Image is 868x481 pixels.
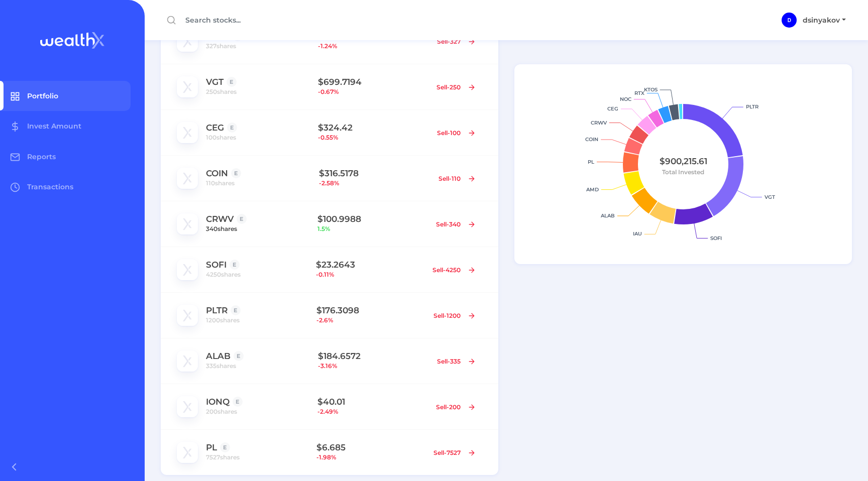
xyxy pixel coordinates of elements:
a: VGT [206,77,224,87]
span: Reports [27,152,56,161]
span: D [788,18,791,23]
span: 7527 shares [206,452,240,462]
text: CEG [607,105,618,112]
h1: $ 699.7194 [318,77,430,87]
input: Search stocks... [161,12,438,29]
tspan: $900,215.61 [660,156,707,166]
a: SOFI [206,260,227,270]
div: E [237,214,247,224]
button: Sell-200 [429,399,482,415]
a: PLTR [206,305,228,315]
span: 340 shares [206,224,237,234]
span: -0.55 % [318,133,430,143]
img: VGT logo [177,76,198,97]
span: -1.24 % [318,41,430,51]
span: 1200 shares [206,315,240,325]
h1: $ 6.685 [316,442,427,452]
span: 4250 shares [206,270,241,280]
span: -2.49 % [317,407,429,417]
tspan: Total Invested [662,168,704,176]
button: Sell-110 [432,171,482,186]
img: IONQ logo [177,396,198,417]
h1: $ 40.01 [317,397,429,407]
h1: $ 316.5178 [319,168,432,178]
text: SOFI [710,235,722,242]
text: VGT [764,194,775,200]
img: CRWV logo [177,213,198,234]
img: SOFI logo [177,259,198,280]
img: COIN logo [177,168,198,189]
span: dsinyakov [803,16,840,25]
div: E [227,123,237,133]
img: PLTR logo [177,305,198,326]
span: -0.11 % [316,270,426,280]
span: -3.16 % [318,361,430,371]
a: IONQ [206,397,230,407]
text: PL [588,159,594,165]
a: CRWV [206,214,234,224]
div: E [231,305,241,315]
a: ALAB [206,351,231,361]
span: 1.5 % [317,224,429,234]
div: E [231,168,241,178]
text: PLTR [746,103,758,110]
span: -2.6 % [316,315,427,325]
text: RTX [634,90,644,96]
span: -1.98 % [316,452,427,462]
span: 110 shares [206,178,235,188]
text: IAU [633,230,642,237]
h1: $ 324.42 [318,123,430,133]
h1: $ 23.2643 [316,260,426,270]
img: wealthX [40,32,104,49]
text: ALAB [600,212,615,219]
a: PL [206,442,217,452]
span: Portfolio [27,91,58,100]
div: dsinyakov [782,13,797,28]
img: KTOS logo [177,31,198,52]
div: E [233,397,243,407]
span: 250 shares [206,87,237,97]
text: CRWV [591,119,607,126]
text: NOC [620,96,631,102]
text: AMD [586,186,599,193]
button: Sell-340 [429,216,482,232]
a: CEG [206,123,224,133]
img: CEG logo [177,122,198,143]
span: 327 shares [206,41,236,51]
div: E [220,442,230,452]
button: Sell-250 [430,79,482,95]
button: Sell-4250 [426,262,482,278]
button: Sell-327 [430,34,482,49]
h1: $ 176.3098 [316,305,427,315]
button: Sell-100 [430,125,482,141]
button: dsinyakov [797,12,852,29]
div: E [234,351,244,361]
span: Invest Amount [27,122,81,131]
h1: $ 100.9988 [317,214,429,224]
span: 100 shares [206,133,236,143]
span: -2.58 % [319,178,432,188]
text: KTOS [644,86,658,93]
img: PL logo [177,442,198,463]
img: ALAB logo [177,350,198,372]
a: COIN [206,168,228,178]
h1: $ 184.6572 [318,351,430,361]
span: 200 shares [206,407,237,417]
button: Sell-1200 [427,308,482,323]
div: E [227,77,237,87]
span: -0.67 % [318,87,430,97]
span: Transactions [27,182,73,191]
div: E [230,260,240,270]
text: COIN [585,136,598,143]
button: Sell-7527 [427,445,482,460]
span: 335 shares [206,361,236,371]
button: Sell-335 [430,353,482,369]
